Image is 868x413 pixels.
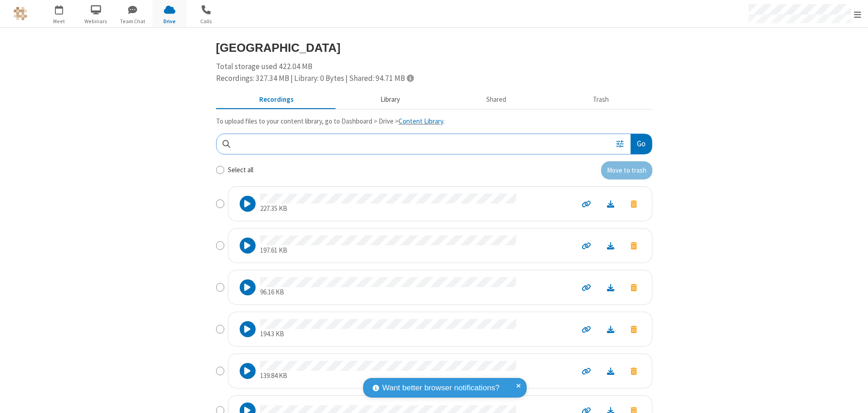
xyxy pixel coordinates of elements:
[189,17,223,25] span: Calls
[622,365,645,377] button: Move to trash
[260,245,516,256] p: 197.61 KB
[622,198,645,210] button: Move to trash
[622,323,645,335] button: Move to trash
[42,17,76,25] span: Meet
[407,74,414,82] span: Totals displayed include files that have been moved to the trash.
[599,324,622,334] a: Download file
[382,382,499,394] span: Want better browser notifications?
[443,91,550,109] button: Shared during meetings
[599,199,622,209] a: Download file
[14,7,27,20] img: QA Selenium DO NOT DELETE OR CHANGE
[216,91,337,109] button: Recorded meetings
[550,91,652,109] button: Trash
[228,165,253,175] label: Select all
[599,366,622,376] a: Download file
[622,239,645,252] button: Move to trash
[116,17,150,25] span: Team Chat
[399,117,443,125] a: Content Library
[260,287,516,298] p: 96.16 KB
[216,41,652,54] h3: [GEOGRAPHIC_DATA]
[599,240,622,251] a: Download file
[79,17,113,25] span: Webinars
[260,329,516,339] p: 194.3 KB
[599,282,622,293] a: Download file
[622,281,645,294] button: Move to trash
[337,91,443,109] button: Content library
[216,61,652,84] div: Total storage used 422.04 MB
[260,204,516,214] p: 227.35 KB
[631,134,651,154] button: Go
[153,17,187,25] span: Drive
[216,116,652,127] p: To upload files to your content library, go to Dashboard > Drive > .
[601,161,652,179] button: Move to trash
[216,73,652,85] div: Recordings: 327.34 MB | Library: 0 Bytes | Shared: 94.71 MB
[260,371,516,381] p: 139.84 KB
